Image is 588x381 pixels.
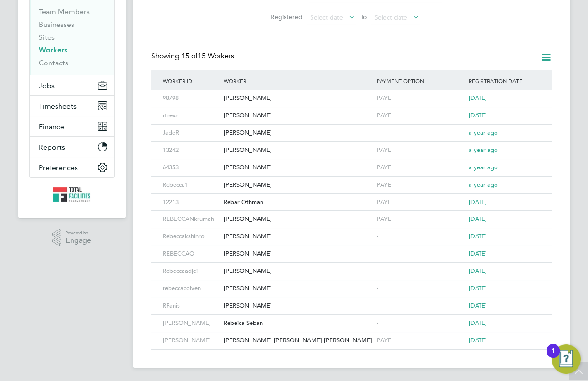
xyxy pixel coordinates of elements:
span: [DATE] [468,267,486,275]
span: [DATE] [468,198,486,206]
span: [DATE] [468,111,486,119]
span: [DATE] [468,302,486,309]
div: [PERSON_NAME] [221,297,374,314]
span: [DATE] [468,232,486,240]
div: [PERSON_NAME] [221,125,374,141]
div: Rebeccakshinro [160,228,221,245]
div: REBECCANkrumah [160,211,221,228]
div: PAYE [374,90,466,107]
div: [PERSON_NAME] [221,177,374,193]
a: Contacts [39,58,68,67]
a: Sites [39,33,55,42]
a: 12213Rebar OthmanPAYE[DATE] [160,193,543,201]
button: Timesheets [30,96,114,116]
a: JadeR[PERSON_NAME]-a year ago [160,124,543,132]
div: [PERSON_NAME] [221,280,374,297]
a: [PERSON_NAME][PERSON_NAME] [PERSON_NAME] [PERSON_NAME]PAYE[DATE] [160,332,543,339]
span: Engage [66,237,91,245]
div: PAYE [374,159,466,176]
label: Registered [261,13,302,21]
div: - [374,125,466,141]
div: [PERSON_NAME] [221,263,374,280]
a: Workers [39,46,67,54]
span: Select date [374,13,407,21]
span: Preferences [39,163,78,172]
div: - [374,315,466,332]
div: PAYE [374,177,466,193]
span: [DATE] [468,94,486,102]
a: 64353[PERSON_NAME]PAYEa year ago [160,159,543,167]
span: 15 Workers [181,52,234,61]
a: Rebeccaadjei[PERSON_NAME]-[DATE] [160,262,543,270]
span: [DATE] [468,250,486,257]
div: JadeR [160,125,221,141]
div: [PERSON_NAME] [160,315,221,332]
div: rebeccacolven [160,280,221,297]
div: RFanis [160,297,221,314]
div: - [374,228,466,245]
span: a year ago [468,181,497,188]
div: 64353 [160,159,221,176]
div: Registration Date [466,70,542,91]
div: [PERSON_NAME] [221,245,374,262]
div: PAYE [374,142,466,159]
div: Rebeica Seban [221,315,374,332]
div: PAYE [374,211,466,228]
span: a year ago [468,146,497,154]
div: Rebecca1 [160,177,221,193]
span: Select date [310,13,343,21]
span: [DATE] [468,336,486,344]
div: [PERSON_NAME] [221,211,374,228]
a: rebeccacolven[PERSON_NAME]-[DATE] [160,280,543,287]
a: Businesses [39,20,74,29]
span: a year ago [468,163,497,171]
div: PAYE [374,332,466,349]
div: rtresz [160,107,221,124]
a: [PERSON_NAME]Rebeica Seban-[DATE] [160,314,543,322]
a: Rebecca1[PERSON_NAME]PAYEa year ago [160,176,543,184]
span: [DATE] [468,319,486,327]
div: Worker ID [160,70,221,91]
span: Finance [39,122,64,131]
button: Preferences [30,157,114,177]
div: [PERSON_NAME] [221,90,374,107]
span: [DATE] [468,215,486,223]
div: Worker [221,70,374,91]
button: Finance [30,116,114,136]
a: 98798[PERSON_NAME]PAYE[DATE] [160,89,543,97]
div: Rebar Othman [221,194,374,211]
button: Reports [30,137,114,157]
span: Timesheets [39,102,77,110]
div: 12213 [160,194,221,211]
div: 13242 [160,142,221,159]
div: Payment Option [374,70,466,91]
a: Powered byEngage [52,229,91,246]
div: PAYE [374,194,466,211]
span: Reports [39,143,65,151]
div: [PERSON_NAME] [221,159,374,176]
span: [DATE] [468,284,486,292]
a: 13242[PERSON_NAME]PAYEa year ago [160,141,543,149]
span: To [358,11,369,23]
div: [PERSON_NAME] [221,228,374,245]
button: Open Resource Center, 1 new notification [552,344,581,374]
div: - [374,280,466,297]
div: - [374,297,466,314]
a: REBECCAO[PERSON_NAME]-[DATE] [160,245,543,253]
a: REBECCANkrumah[PERSON_NAME]PAYE[DATE] [160,210,543,218]
div: 98798 [160,90,221,107]
span: a year ago [468,129,497,136]
div: [PERSON_NAME] [160,332,221,349]
div: [PERSON_NAME] [PERSON_NAME] [PERSON_NAME] [221,332,374,349]
div: Rebeccaadjei [160,263,221,280]
a: Rebeccakshinro[PERSON_NAME]-[DATE] [160,228,543,235]
a: Go to home page [29,187,115,202]
a: rtresz[PERSON_NAME]PAYE[DATE] [160,107,543,115]
a: Team Members [39,7,90,16]
span: Jobs [39,81,55,90]
div: REBECCAO [160,245,221,262]
div: 1 [551,351,555,363]
img: tfrecruitment-logo-retina.png [53,187,91,202]
a: RFanis[PERSON_NAME]-[DATE] [160,297,543,305]
div: Showing [151,52,236,61]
